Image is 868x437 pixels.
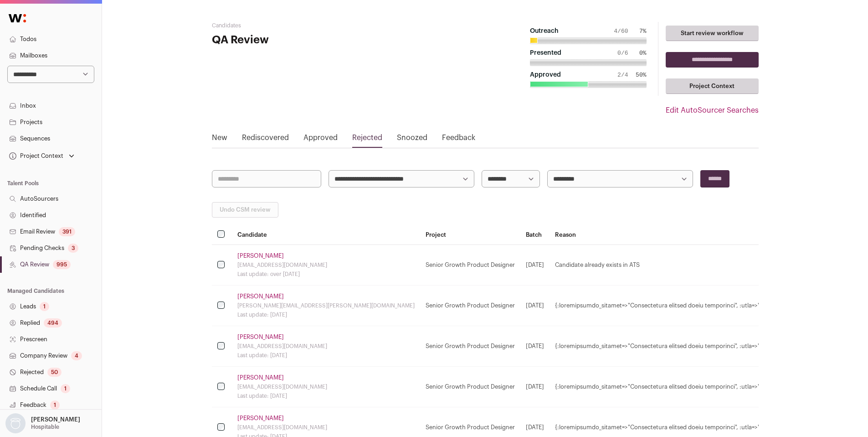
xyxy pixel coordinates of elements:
a: Approved [303,132,338,147]
a: New [212,132,227,147]
div: Last update: [DATE] [237,352,415,359]
a: Rejected [352,132,382,147]
button: Open dropdown [4,413,82,433]
td: [DATE] [520,286,550,326]
div: 494 [44,318,62,328]
div: [PERSON_NAME][EMAIL_ADDRESS][PERSON_NAME][DOMAIN_NAME] [237,302,415,309]
button: Outreach 4/60 7% Presented 0/6 0% Approved 2/4 50% [519,22,658,96]
td: [DATE] [520,245,550,286]
p: Hospitable [31,423,59,431]
a: [PERSON_NAME] [237,293,284,300]
div: 1 [61,384,70,393]
a: Rediscovered [242,132,289,147]
div: 995 [53,260,71,269]
td: Senior Growth Product Designer [420,245,520,286]
p: [PERSON_NAME] [31,416,80,423]
td: Senior Growth Product Designer [420,286,520,326]
a: [PERSON_NAME] [237,415,284,422]
img: nopic.png [5,413,26,433]
img: Wellfound [4,9,31,27]
a: Project Context [666,78,759,94]
button: Open dropdown [7,150,76,162]
h2: Candidates [212,22,394,29]
th: Project [420,225,520,245]
td: [DATE] [520,326,550,367]
td: [DATE] [520,367,550,407]
a: Start review workflow [666,26,759,41]
div: [EMAIL_ADDRESS][DOMAIN_NAME] [237,261,415,269]
div: [EMAIL_ADDRESS][DOMAIN_NAME] [237,343,415,350]
td: Senior Growth Product Designer [420,367,520,407]
div: 1 [50,401,60,410]
div: [EMAIL_ADDRESS][DOMAIN_NAME] [237,424,415,431]
div: 3 [68,244,78,253]
div: Last update: [DATE] [237,311,415,318]
a: [PERSON_NAME] [237,252,284,260]
a: [PERSON_NAME] [237,374,284,381]
th: Batch [520,225,550,245]
div: 4 [71,351,82,360]
div: Project Context [7,152,63,160]
div: 391 [59,227,75,236]
h1: QA Review [212,33,394,47]
div: 1 [40,302,49,311]
div: 50 [47,368,62,377]
th: Candidate [232,225,420,245]
a: Edit AutoSourcer Searches [666,105,759,116]
div: Last update: over [DATE] [237,271,415,278]
div: [EMAIL_ADDRESS][DOMAIN_NAME] [237,383,415,390]
td: Senior Growth Product Designer [420,326,520,367]
a: Snoozed [397,132,427,147]
div: Last update: [DATE] [237,392,415,400]
a: [PERSON_NAME] [237,333,284,341]
a: Feedback [442,132,475,147]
